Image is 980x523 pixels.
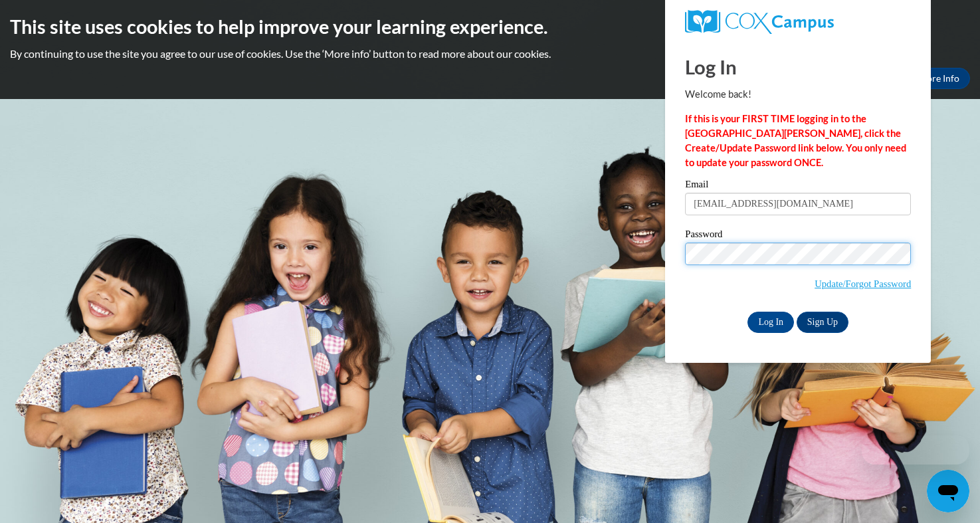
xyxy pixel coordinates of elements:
input: Log In [747,312,794,333]
p: By continuing to use the site you agree to our use of cookies. Use the ‘More info’ button to read... [10,47,970,61]
iframe: Message from company [862,435,969,465]
p: Welcome back! [685,87,911,102]
a: More Info [908,68,970,89]
img: COX Campus [685,10,834,34]
iframe: Button to launch messaging window [927,470,969,512]
a: Update/Forgot Password [815,278,911,289]
label: Email [685,179,911,193]
label: Password [685,229,911,243]
h2: This site uses cookies to help improve your learning experience. [10,13,970,40]
h1: Log In [685,53,911,80]
a: Sign Up [797,312,848,333]
strong: If this is your FIRST TIME logging in to the [GEOGRAPHIC_DATA][PERSON_NAME], click the Create/Upd... [685,113,906,168]
a: COX Campus [685,10,911,34]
